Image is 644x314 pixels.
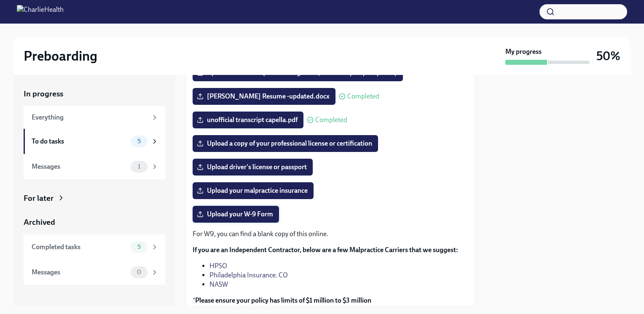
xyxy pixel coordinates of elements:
[199,186,308,195] span: Upload your malpractice insurance
[133,163,145,170] span: 1
[24,217,165,228] a: Archived
[132,138,146,144] span: 5
[132,269,146,275] span: 0
[193,159,313,176] label: Upload driver's license or passport
[24,88,165,99] a: In progress
[199,139,372,148] span: Upload a copy of your professional license or certification
[193,135,378,152] label: Upload a copy of your professional license or certification
[596,48,620,64] h3: 50%
[24,260,165,285] a: Messages0
[24,48,97,64] h2: Preboarding
[209,262,227,270] a: HPSO
[132,244,146,250] span: 5
[209,271,288,279] a: Philadelphia Insurance. CO
[32,113,148,122] div: Everything
[195,296,371,304] strong: Please ensure your policy has limits of $1 million to $3 million
[32,242,127,252] div: Completed tasks
[193,88,335,105] label: [PERSON_NAME] Resume -updated.docx
[315,117,347,123] span: Completed
[193,229,468,239] p: For W9, you can find a blank copy of this online.
[32,268,127,277] div: Messages
[24,106,165,129] a: Everything
[199,116,298,124] span: unofficial transcript capella.pdf
[199,163,307,171] span: Upload driver's license or passport
[505,47,542,56] strong: My progress
[347,93,379,100] span: Completed
[24,193,54,204] div: For later
[24,193,165,204] a: For later
[32,137,127,146] div: To do tasks
[24,129,165,154] a: To do tasks5
[24,154,165,179] a: Messages1
[193,182,314,199] label: Upload your malpractice insurance
[193,112,303,128] label: unofficial transcript capella.pdf
[199,92,330,101] span: [PERSON_NAME] Resume -updated.docx
[32,162,127,171] div: Messages
[193,206,279,223] label: Upload your W-9 Form
[17,5,64,19] img: CharlieHealth
[199,210,273,218] span: Upload your W-9 Form
[209,280,228,288] a: NASW
[193,246,458,254] strong: If you are an Independent Contractor, below are a few Malpractice Carriers that we suggest:
[24,234,165,260] a: Completed tasks5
